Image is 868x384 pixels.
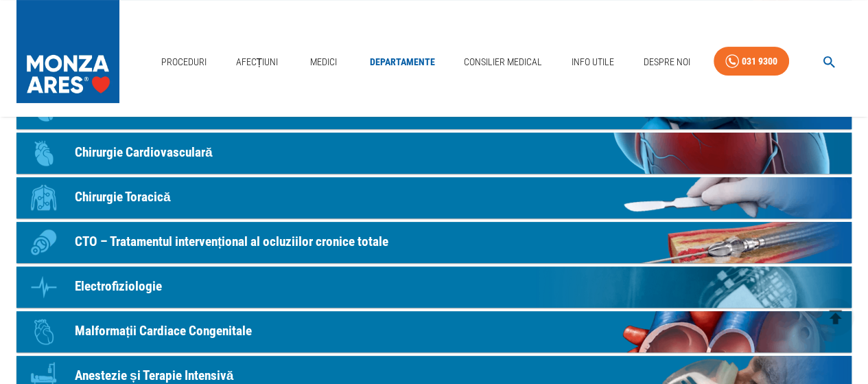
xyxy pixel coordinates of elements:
a: Despre Noi [638,48,696,76]
a: IconElectrofiziologie [16,267,852,308]
a: IconMalformații Cardiace Congenitale [16,311,852,352]
a: Medici [302,48,346,76]
p: Chirurgie Toracică [75,188,171,207]
a: IconChirurgie Toracică [16,177,852,218]
p: CTO – Tratamentul intervențional al ocluziilor cronice totale [75,232,388,252]
div: Icon [23,133,64,174]
a: 031 9300 [714,47,789,76]
div: 031 9300 [742,53,777,70]
p: Malformații Cardiace Congenitale [75,321,252,341]
a: Info Utile [566,48,620,76]
p: Chirurgie Cardiovasculară [75,143,213,163]
a: IconCTO – Tratamentul intervențional al ocluziilor cronice totale [16,222,852,263]
a: Departamente [364,48,440,76]
div: Icon [23,267,64,308]
button: delete [817,298,854,336]
a: IconChirurgie Cardiovasculară [16,133,852,174]
p: Electrofiziologie [75,277,162,297]
a: Afecțiuni [231,48,284,76]
a: Consilier Medical [458,48,548,76]
a: Proceduri [156,48,212,76]
div: Icon [23,311,64,352]
div: Icon [23,222,64,263]
div: Icon [23,177,64,218]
